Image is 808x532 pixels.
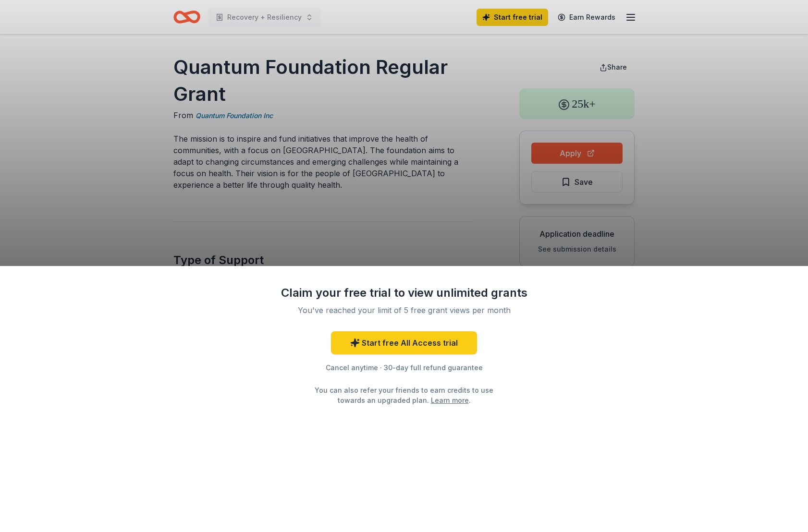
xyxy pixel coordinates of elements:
div: Cancel anytime · 30-day full refund guarantee [279,362,529,374]
a: Start free All Access trial [331,331,477,354]
div: You can also refer your friends to earn credits to use towards an upgraded plan. . [306,385,502,405]
div: Claim your free trial to view unlimited grants [279,285,529,301]
div: You've reached your limit of 5 free grant views per month [291,304,517,316]
a: Learn more [431,395,469,405]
